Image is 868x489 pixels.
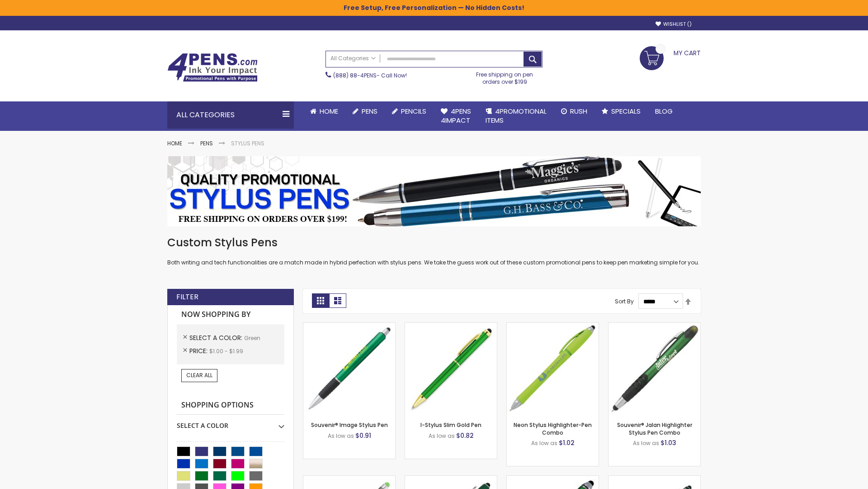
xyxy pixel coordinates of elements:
[177,415,284,430] div: Select A Color
[609,323,700,415] img: Souvenir® Jalan Highlighter Stylus Pen Combo-Green
[507,323,599,415] img: Neon Stylus Highlighter-Pen Combo-Green
[333,72,377,79] a: (888) 88-4PENS
[467,67,543,86] div: Free shipping on pen orders over $199
[176,292,198,302] strong: Filter
[186,371,212,379] span: Clear All
[231,139,264,147] strong: Stylus Pens
[385,101,434,121] a: Pencils
[303,323,395,415] img: Souvenir® Image Stylus Pen-Green
[660,438,676,447] span: $1.03
[167,156,701,226] img: Stylus Pens
[181,369,217,382] a: Clear All
[320,106,338,116] span: Home
[609,322,700,330] a: Souvenir® Jalan Highlighter Stylus Pen Combo-Green
[303,475,395,483] a: Islander Softy Gel with Stylus - ColorJet Imprint-Green
[609,475,700,483] a: Colter Stylus Twist Metal Pen-Green
[326,51,380,66] a: All Categories
[570,106,587,116] span: Rush
[554,101,594,121] a: Rush
[456,431,474,440] span: $0.82
[531,439,557,447] span: As low as
[486,106,547,125] span: 4PROMOTIONAL ITEMS
[615,297,634,305] label: Sort By
[559,438,575,447] span: $1.02
[167,235,701,250] h1: Custom Stylus Pens
[303,101,345,121] a: Home
[507,322,599,330] a: Neon Stylus Highlighter-Pen Combo-Green
[167,101,294,129] div: All Categories
[209,347,243,355] span: $1.00 - $1.99
[617,421,692,436] a: Souvenir® Jalan Highlighter Stylus Pen Combo
[303,322,395,330] a: Souvenir® Image Stylus Pen-Green
[328,432,354,440] span: As low as
[244,334,260,342] span: Green
[167,235,701,267] div: Both writing and tech functionalities are a match made in hybrid perfection with stylus pens. We ...
[333,72,407,79] span: - Call Now!
[420,421,481,429] a: I-Stylus Slim Gold Pen
[611,106,641,116] span: Specials
[655,106,673,116] span: Blog
[355,431,371,440] span: $0.91
[200,139,213,147] a: Pens
[429,432,455,440] span: As low as
[177,396,284,415] strong: Shopping Options
[362,106,377,116] span: Pens
[594,101,648,121] a: Specials
[478,101,554,131] a: 4PROMOTIONALITEMS
[434,101,478,131] a: 4Pens4impact
[189,346,209,355] span: Price
[311,421,388,429] a: Souvenir® Image Stylus Pen
[405,322,497,330] a: I-Stylus Slim Gold-Green
[405,475,497,483] a: Custom Soft Touch® Metal Pens with Stylus-Green
[441,106,471,125] span: 4Pens 4impact
[189,333,244,342] span: Select A Color
[177,305,284,324] strong: Now Shopping by
[167,139,182,147] a: Home
[507,475,599,483] a: Kyra Pen with Stylus and Flashlight-Green
[656,21,692,28] a: Wishlist
[514,421,592,436] a: Neon Stylus Highlighter-Pen Combo
[312,293,329,308] strong: Grid
[345,101,385,121] a: Pens
[648,101,680,121] a: Blog
[330,55,376,62] span: All Categories
[401,106,426,116] span: Pencils
[167,53,258,82] img: 4Pens Custom Pens and Promotional Products
[633,439,659,447] span: As low as
[405,323,497,415] img: I-Stylus Slim Gold-Green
